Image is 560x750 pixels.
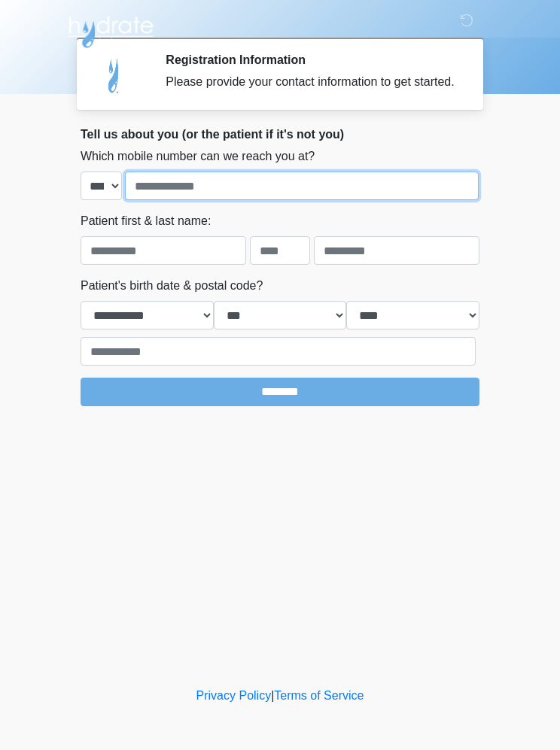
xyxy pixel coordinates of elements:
[271,689,274,702] a: |
[65,11,156,49] img: Hydrate IV Bar - Flagstaff Logo
[81,212,211,230] label: Patient first & last name:
[166,73,457,91] div: Please provide your contact information to get started.
[92,53,137,98] img: Agent Avatar
[81,127,479,141] h2: Tell us about you (or the patient if it's not you)
[81,277,263,295] label: Patient's birth date & postal code?
[274,689,364,702] a: Terms of Service
[81,147,315,165] label: Which mobile number can we reach you at?
[196,689,272,702] a: Privacy Policy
